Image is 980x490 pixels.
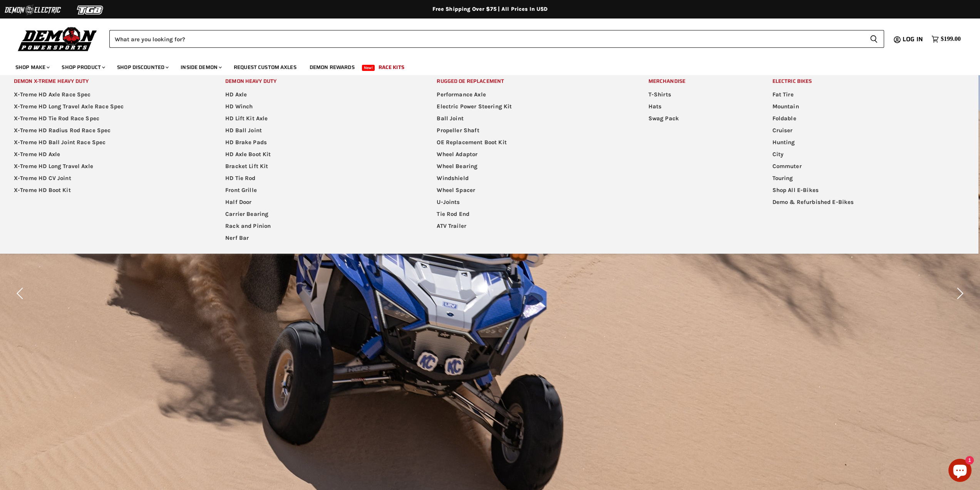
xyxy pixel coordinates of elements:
[941,35,961,43] span: $199.00
[216,184,426,196] a: Front Grille
[763,136,973,148] a: Hunting
[216,125,426,136] a: HD Ball Joint
[216,136,426,148] a: HD Brake Pads
[4,172,214,184] a: X-Treme HD CV Joint
[639,89,761,125] ul: Main menu
[946,459,974,484] inbox-online-store-chat: Shopify online store chat
[763,89,973,208] ul: Main menu
[4,101,214,113] a: X-Treme HD Long Travel Axle Race Spec
[427,172,637,184] a: Windshield
[763,160,973,172] a: Commuter
[763,196,973,208] a: Demo & Refurbished E-Bikes
[216,172,426,184] a: HD Tie Rod
[864,30,884,48] button: Search
[763,148,973,160] a: City
[4,89,214,196] ul: Main menu
[4,3,62,17] img: Demon Electric Logo 2
[109,30,864,48] input: Search
[427,101,637,113] a: Electric Power Steering Kit
[903,34,923,44] span: Log in
[216,196,426,208] a: Half Door
[951,286,967,301] button: Next
[4,184,214,196] a: X-Treme HD Boot Kit
[763,125,973,136] a: Cruiser
[4,125,214,136] a: X-Treme HD Radius Rod Race Spec
[427,75,637,87] a: Rugged OE Replacement
[228,59,302,75] a: Request Custom Axles
[427,148,637,160] a: Wheel Adaptor
[111,59,173,75] a: Shop Discounted
[763,113,973,125] a: Foldable
[216,113,426,125] a: HD Lift Kit Axle
[427,208,637,220] a: Tie Rod End
[763,75,973,87] a: Electric Bikes
[427,136,637,148] a: OE Replacement Boot Kit
[10,59,54,75] a: Shop Make
[216,101,426,113] a: HD Winch
[4,148,214,160] a: X-Treme HD Axle
[373,59,410,75] a: Race Kits
[216,160,426,172] a: Bracket Lift Kit
[4,113,214,125] a: X-Treme HD Tie Rod Race Spec
[13,286,29,301] button: Previous
[216,220,426,232] a: Rack and Pinion
[427,160,637,172] a: Wheel Bearing
[182,6,798,13] div: Free Shipping Over $75 | All Prices In USD
[427,89,637,101] a: Performance Axle
[10,56,959,75] ul: Main menu
[175,59,226,75] a: Inside Demon
[4,75,214,87] a: Demon X-treme Heavy Duty
[639,75,761,87] a: Merchandise
[427,196,637,208] a: U-Joints
[304,59,360,75] a: Demon Rewards
[763,89,973,101] a: Fat Tire
[639,113,761,125] a: Swag Pack
[928,34,965,45] a: $199.00
[427,220,637,232] a: ATV Trailer
[62,3,119,17] img: TGB Logo 2
[15,25,100,52] img: Demon Powersports
[427,184,637,196] a: Wheel Spacer
[216,208,426,220] a: Carrier Bearing
[763,101,973,113] a: Mountain
[362,65,375,71] span: New!
[427,89,637,232] ul: Main menu
[216,89,426,244] ul: Main menu
[109,30,884,48] form: Product
[899,36,928,43] a: Log in
[4,89,214,101] a: X-Treme HD Axle Race Spec
[4,136,214,148] a: X-Treme HD Ball Joint Race Spec
[216,89,426,101] a: HD Axle
[56,59,110,75] a: Shop Product
[216,148,426,160] a: HD Axle Boot Kit
[639,101,761,113] a: Hats
[427,113,637,125] a: Ball Joint
[427,125,637,136] a: Propeller Shaft
[639,89,761,101] a: T-Shirts
[763,172,973,184] a: Touring
[216,232,426,244] a: Nerf Bar
[4,160,214,172] a: X-Treme HD Long Travel Axle
[216,75,426,87] a: Demon Heavy Duty
[763,184,973,196] a: Shop All E-Bikes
